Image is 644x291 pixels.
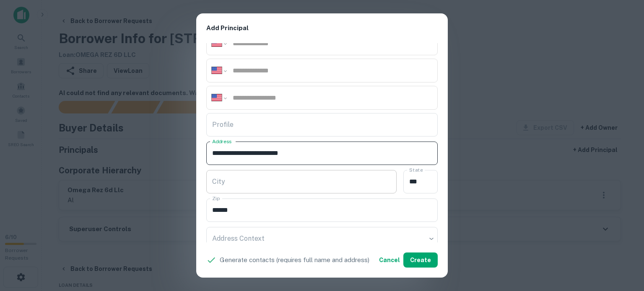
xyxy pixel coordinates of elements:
[212,195,220,202] label: Zip
[403,252,438,268] button: Create
[206,227,438,250] div: ​
[376,252,403,268] button: Cancel
[409,166,423,173] label: State
[196,13,448,43] h2: Add Principal
[220,255,369,265] p: Generate contacts (requires full name and address)
[212,138,231,145] label: Address
[602,224,644,264] iframe: Chat Widget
